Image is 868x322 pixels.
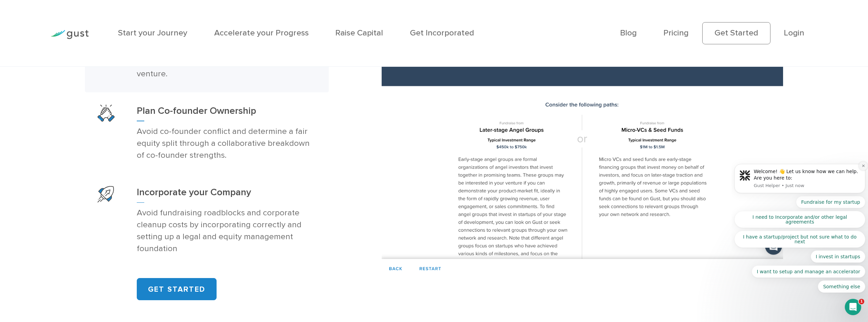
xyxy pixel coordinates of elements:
[118,28,187,38] a: Start your Journey
[98,186,114,202] img: Start Your Company
[335,28,383,38] a: Raise Capital
[784,28,804,38] a: Login
[137,278,217,300] a: GET STARTED
[410,28,474,38] a: Get Incorporated
[137,186,317,203] h3: Incorporate your Company
[859,299,864,304] span: 1
[137,105,317,121] h3: Plan Co-founder Ownership
[98,105,115,122] img: Plan Co Founder Ownership
[620,28,637,38] a: Blog
[137,45,301,79] span: Find out how much you can raise, which investors to target, and how to improve your venture.
[214,28,309,38] a: Accelerate your Progress
[85,92,329,174] a: Plan Co Founder OwnershipPlan Co-founder OwnershipAvoid co-founder conflict and determine a fair ...
[85,174,329,267] a: Start Your CompanyIncorporate your CompanyAvoid fundraising roadblocks and corporate cleanup cost...
[50,30,89,39] img: Gust Logo
[663,28,689,38] a: Pricing
[702,22,770,44] a: Get Started
[137,125,317,161] p: Avoid co-founder conflict and determine a fair equity split through a collaborative breakdown of ...
[845,299,861,315] iframe: Intercom live chat
[732,76,868,304] iframe: Intercom notifications message
[137,207,317,255] p: Avoid fundraising roadblocks and corporate cleanup costs by incorporating correctly and setting u...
